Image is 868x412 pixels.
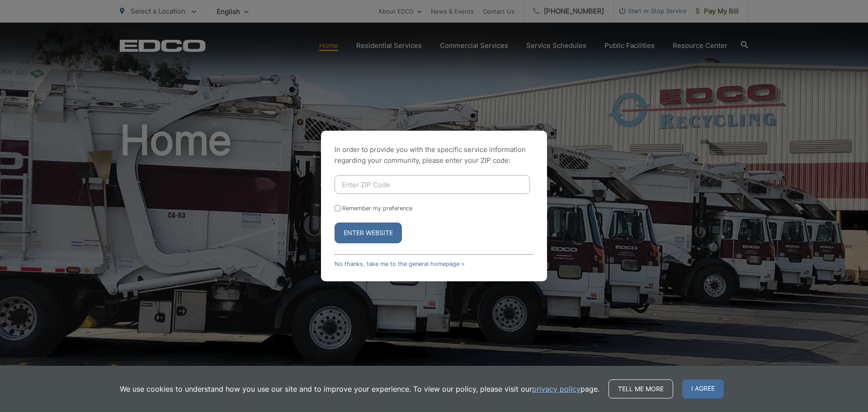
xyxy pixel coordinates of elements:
[682,379,724,398] span: I agree
[335,260,465,267] a: No thanks, take me to the general homepage >
[335,175,530,194] input: Enter ZIP Code
[335,144,533,166] p: In order to provide you with the specific service information regarding your community, please en...
[335,223,402,243] button: Enter Website
[609,379,673,398] a: Tell me more
[342,205,412,212] label: Remember my preference
[120,384,599,394] p: We use cookies to understand how you use our site and to improve your experience. To view our pol...
[532,384,580,394] a: privacy policy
